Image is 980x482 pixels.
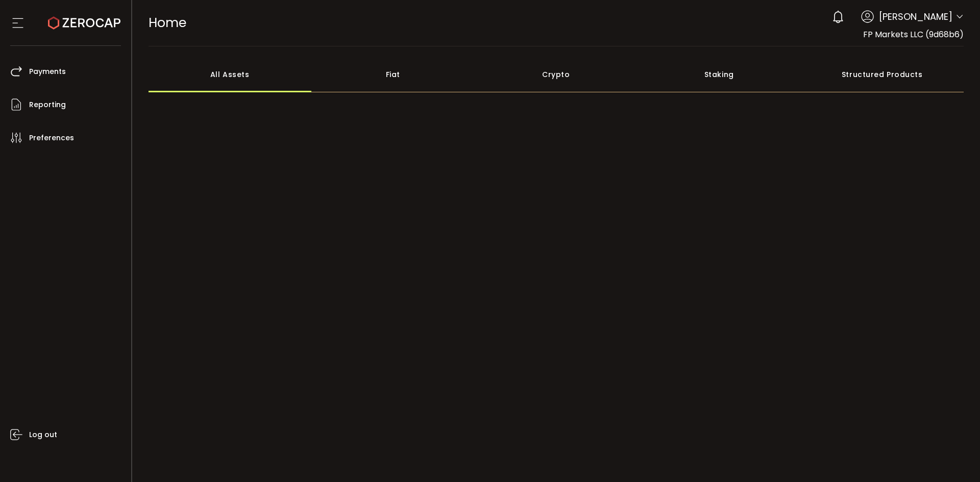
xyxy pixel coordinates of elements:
[311,57,475,92] div: Fiat
[149,14,186,32] span: Home
[863,29,964,40] span: FP Markets LLC (9d68b6)
[879,10,952,23] span: [PERSON_NAME]
[475,57,638,92] div: Crypto
[29,427,57,442] span: Log out
[29,64,66,79] span: Payments
[801,57,964,92] div: Structured Products
[638,57,801,92] div: Staking
[29,97,66,112] span: Reporting
[29,131,74,145] span: Preferences
[149,57,312,92] div: All Assets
